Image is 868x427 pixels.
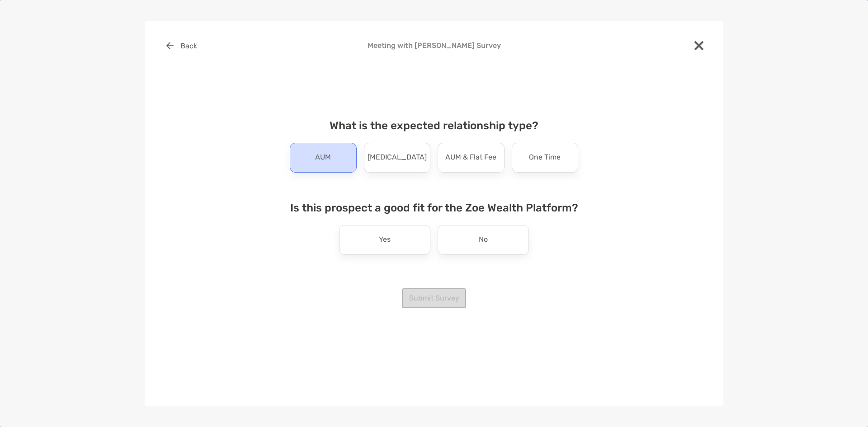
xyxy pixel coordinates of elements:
[283,202,585,214] h4: Is this prospect a good fit for the Zoe Wealth Platform?
[315,150,331,165] p: AUM
[479,233,488,247] p: No
[379,233,391,247] p: Yes
[283,119,585,132] h4: What is the expected relationship type?
[166,42,174,49] img: button icon
[159,41,709,50] h4: Meeting with [PERSON_NAME] Survey
[445,150,496,165] p: AUM & Flat Fee
[159,36,204,56] button: Back
[529,150,561,165] p: One Time
[368,150,427,165] p: [MEDICAL_DATA]
[694,41,703,50] img: close modal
